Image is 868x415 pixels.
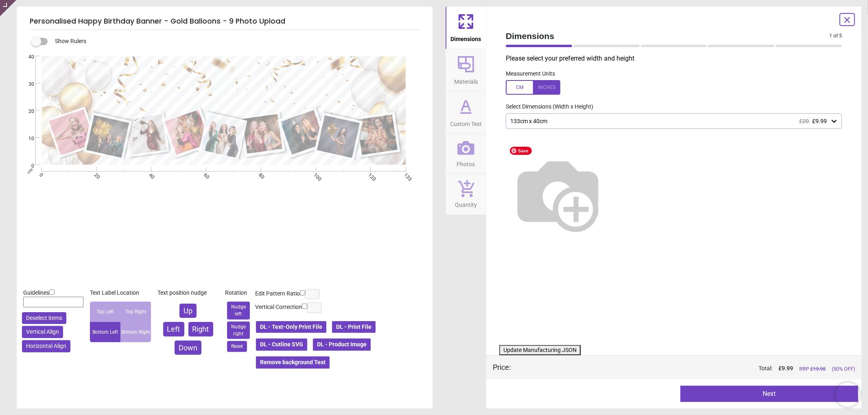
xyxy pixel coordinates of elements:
[680,386,858,402] button: Next
[446,49,486,91] button: Materials
[175,341,201,355] button: Down
[22,340,70,352] button: Horizontal Align
[227,322,250,339] button: Nudge right
[120,302,151,322] div: Top Right
[446,134,486,174] button: Photos
[523,365,855,373] div: Total:
[810,366,826,372] span: £ 19.98
[506,54,848,63] p: Please select your preferred width and height
[799,118,809,124] span: £20
[493,362,511,372] div: Price :
[36,37,433,46] div: Show Rulers
[255,320,327,334] button: DL - Text-Only Print File
[450,116,482,128] span: Custom Text
[835,382,860,407] iframe: Brevo live chat
[90,322,120,342] div: Bottom Left
[446,91,486,134] button: Custom Text
[227,302,250,319] button: Nudge left
[499,345,581,356] button: Update Manufacturing JSON
[812,118,827,124] span: £9.99
[829,33,842,39] span: 1 of 5
[506,142,610,246] img: Helper for size comparison
[778,365,793,373] span: £
[188,322,213,336] button: Right
[454,74,478,86] span: Materials
[227,341,247,352] button: Reset
[509,118,830,125] div: 133cm x 40cm
[163,322,184,336] button: Left
[19,54,34,61] span: 40
[510,147,532,155] span: Save
[157,289,219,297] div: Text position nudge
[90,302,120,322] div: Top Left
[255,290,300,298] label: Edit Pattern Ratio
[446,7,486,49] button: Dimensions
[312,338,372,352] button: DL - Product Image
[120,322,151,342] div: Bottom Right
[506,30,829,42] span: Dimensions
[832,365,855,373] span: (50% OFF)
[799,365,826,373] span: RRP
[499,103,593,111] label: Select Dimensions (Width x Height)
[179,304,197,318] button: Up
[455,197,477,209] span: Quantity
[90,289,151,297] div: Text Label Location
[225,289,252,297] div: Rotation
[782,365,793,372] span: 9.99
[331,320,376,334] button: DL - Print File
[446,174,486,215] button: Quantity
[255,338,308,352] button: DL - Cutline SVG
[255,356,330,369] button: Remove background Test
[255,303,302,311] label: Vertical Correction
[451,31,481,43] span: Dimensions
[22,312,66,324] button: Deselect items
[22,326,63,338] button: Vertical Align
[506,70,555,78] label: Measurement Units
[23,289,49,296] span: Guidelines
[30,13,420,30] h5: Personalised Happy Birthday Banner - Gold Balloons - 9 Photo Upload
[457,156,475,169] span: Photos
